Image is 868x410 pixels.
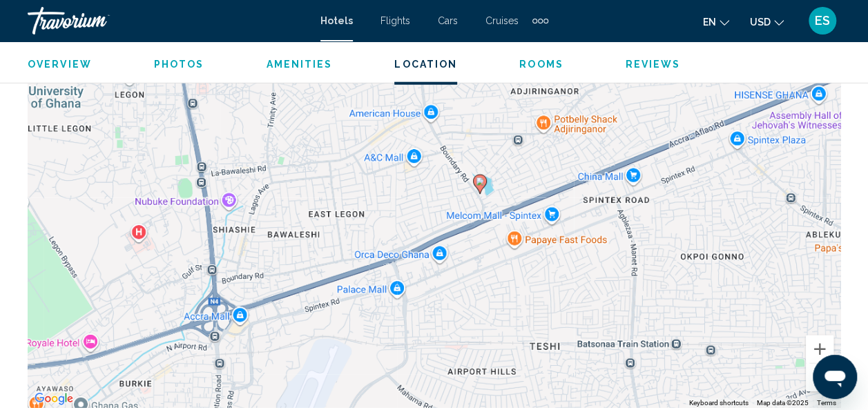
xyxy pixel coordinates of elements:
[815,14,830,28] span: ES
[804,6,840,35] button: User Menu
[703,17,716,28] span: en
[485,15,519,26] a: Cruises
[154,59,204,70] span: Photos
[28,7,307,35] a: Travorium
[703,12,729,32] button: Change language
[750,12,784,32] button: Change currency
[626,59,681,70] span: Reviews
[532,10,548,32] button: Extra navigation items
[519,59,563,70] span: Rooms
[28,59,92,70] span: Overview
[320,15,353,26] a: Hotels
[154,58,204,70] button: Photos
[806,335,833,363] button: Zoom in
[806,364,833,391] button: Zoom out
[394,58,457,70] button: Location
[394,59,457,70] span: Location
[266,58,332,70] button: Amenities
[626,58,681,70] button: Reviews
[817,399,836,407] a: Terms
[689,398,749,408] button: Keyboard shortcuts
[750,17,771,28] span: USD
[757,399,809,407] span: Map data ©2025
[813,355,857,399] iframe: Button to launch messaging window
[31,390,77,408] a: Open this area in Google Maps (opens a new window)
[519,58,563,70] button: Rooms
[28,58,92,70] button: Overview
[438,15,458,26] a: Cars
[266,59,332,70] span: Amenities
[31,390,77,408] img: Google
[380,15,410,26] a: Flights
